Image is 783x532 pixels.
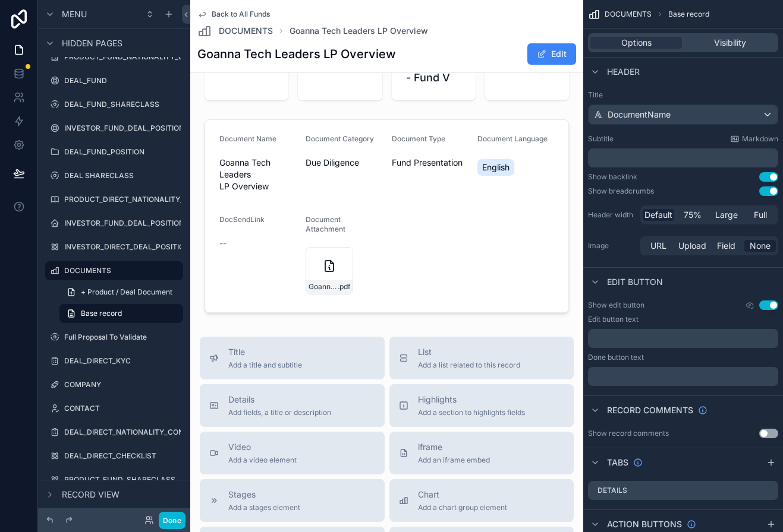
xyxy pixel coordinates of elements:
[212,9,270,19] span: Back to All Funds
[45,446,183,465] a: DEAL_DIRECT_CHECKLIST
[228,455,297,465] span: Add a video element
[64,427,215,437] label: DEAL_DIRECT_NATIONALITY_CONSTRAINT
[588,186,654,196] div: Show breadcrumbs
[45,142,183,161] a: DEAL_FUND_POSITION
[621,37,652,49] span: Options
[45,190,183,209] a: PRODUCT_DIRECT_NATIONALITY_CONSTRAINT
[200,384,385,427] button: DetailsAdd fields, a title or description
[389,479,574,522] button: ChartAdd a chart group element
[45,214,183,233] a: INVESTOR_FUND_DEAL_POSITION_UPDATE
[389,432,574,474] button: iframeAdd an iframe embed
[197,46,396,62] h1: Goanna Tech Leaders LP Overview
[64,171,181,180] label: DEAL SHARECLASS
[598,486,627,495] label: Details
[64,147,181,157] label: DEAL_FUND_POSITION
[64,76,181,85] label: DEAL_FUND
[588,210,636,220] label: Header width
[607,457,628,468] span: Tabs
[45,95,183,114] a: DEAL_FUND_SHARECLASS
[64,52,226,62] label: PRODUCT_FUND_NATIONALITY_CONSTRAINT
[715,209,738,221] span: Large
[45,237,183,256] a: INVESTOR_DIRECT_DEAL_POSITION
[81,287,172,297] span: + Product / Deal Document
[45,399,183,418] a: CONTACT
[159,512,185,529] button: Done
[668,9,709,19] span: Base record
[64,218,217,228] label: INVESTOR_FUND_DEAL_POSITION_UPDATE
[588,429,669,438] div: Show record comments
[45,375,183,394] a: COMPANY
[228,441,297,453] span: Video
[418,489,507,501] span: Chart
[59,304,183,323] a: Base record
[64,451,181,461] label: DEAL_DIRECT_CHECKLIST
[650,240,666,252] span: URL
[389,384,574,427] button: HighlightsAdd a section to highlights fields
[64,100,181,109] label: DEAL_FUND_SHARECLASS
[418,503,507,512] span: Add a chart group element
[750,240,771,252] span: None
[45,71,183,90] a: DEAL_FUND
[62,8,87,20] span: Menu
[64,123,184,133] label: INVESTOR_FUND_DEAL_POSITION
[45,47,183,66] a: PRODUCT_FUND_NATIONALITY_CONSTRAINT
[45,261,183,280] a: DOCUMENTS
[228,408,331,417] span: Add fields, a title or description
[228,503,300,512] span: Add a stages element
[389,337,574,379] button: ListAdd a list related to this record
[608,109,671,121] span: DocumentName
[588,172,637,182] div: Show backlink
[588,241,636,251] label: Image
[64,332,181,342] label: Full Proposal To Validate
[418,394,525,406] span: Highlights
[527,43,576,65] button: Edit
[200,479,385,522] button: StagesAdd a stages element
[588,300,644,310] label: Show edit button
[418,441,490,453] span: iframe
[605,9,652,19] span: DOCUMENTS
[588,90,778,100] label: Title
[644,209,672,221] span: Default
[64,475,181,484] label: PRODUCT_FUND_SHARECLASS
[228,489,300,501] span: Stages
[678,240,706,252] span: Upload
[45,423,183,442] a: DEAL_DIRECT_NATIONALITY_CONSTRAINT
[200,432,385,474] button: VideoAdd a video element
[59,283,183,302] a: + Product / Deal Document
[607,276,663,288] span: Edit button
[64,380,181,389] label: COMPANY
[588,148,778,167] div: scrollable content
[418,408,525,417] span: Add a section to highlights fields
[228,394,331,406] span: Details
[45,328,183,347] a: Full Proposal To Validate
[730,134,778,144] a: Markdown
[588,315,639,324] label: Edit button text
[62,37,122,49] span: Hidden pages
[588,104,778,125] button: DocumentName
[64,242,190,252] label: INVESTOR_DIRECT_DEAL_POSITION
[45,470,183,489] a: PRODUCT_FUND_SHARECLASS
[588,367,778,386] div: scrollable content
[290,25,428,37] a: Goanna Tech Leaders LP Overview
[588,353,644,362] label: Done button text
[64,266,176,275] label: DOCUMENTS
[418,455,490,465] span: Add an iframe embed
[45,166,183,185] a: DEAL SHARECLASS
[418,346,520,358] span: List
[607,404,693,416] span: Record comments
[81,309,122,318] span: Base record
[197,9,270,19] a: Back to All Funds
[64,195,231,204] label: PRODUCT_DIRECT_NATIONALITY_CONSTRAINT
[64,356,181,366] label: DEAL_DIRECT_KYC
[717,240,735,252] span: Field
[742,134,778,144] span: Markdown
[754,209,767,221] span: Full
[200,337,385,379] button: TitleAdd a title and subtitle
[62,489,120,501] span: Record view
[588,329,778,348] div: scrollable content
[64,404,181,413] label: CONTACT
[197,24,273,38] a: DOCUMENTS
[714,37,746,49] span: Visibility
[588,134,614,144] label: Subtitle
